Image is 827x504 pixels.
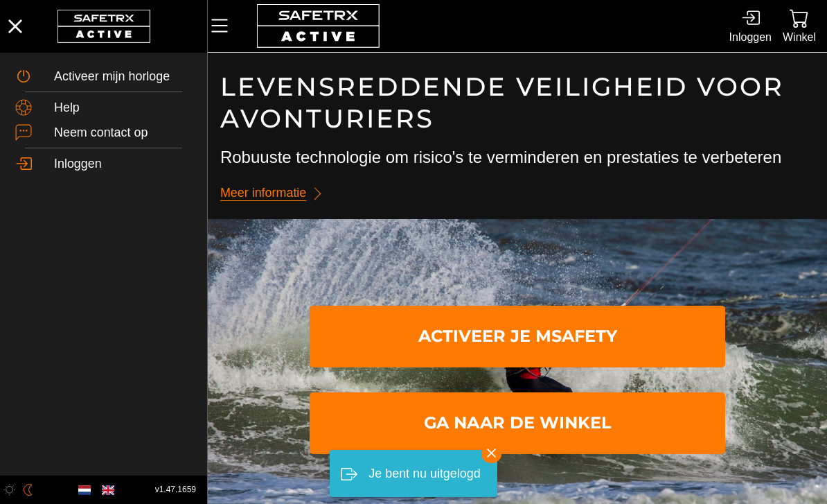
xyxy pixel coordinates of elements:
[3,484,15,496] img: ModeLight.svg
[15,99,32,116] img: Help.svg
[73,478,96,502] button: Dutch
[783,28,816,46] div: Winkel
[321,395,714,452] span: Ga naar de winkel
[54,157,192,171] div: Inloggen
[155,483,196,497] span: v1.47.1659
[368,460,480,487] div: Je bent nu uitgelogd
[78,484,91,496] img: nl.svg
[220,182,306,204] span: Meer informatie
[22,484,34,496] img: ModeDark.svg
[220,71,815,134] h1: Levensreddende veiligheid voor avonturiers
[310,392,725,455] a: Ga naar de winkel
[729,28,772,46] div: Inloggen
[208,11,242,40] button: Menu
[321,309,714,365] span: Activeer je mSafety
[220,180,331,207] a: Meer informatie
[54,101,192,115] div: Help
[54,125,192,140] div: Neem contact op
[310,306,725,368] a: Activeer je mSafety
[54,69,192,84] div: Activeer mijn horloge
[102,484,114,496] img: en.svg
[220,146,815,169] h3: Robuuste technologie om risico's te verminderen en prestaties te verbeteren
[147,478,204,501] button: v1.47.1659
[15,124,32,141] img: ContactUs.svg
[96,478,120,502] button: English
